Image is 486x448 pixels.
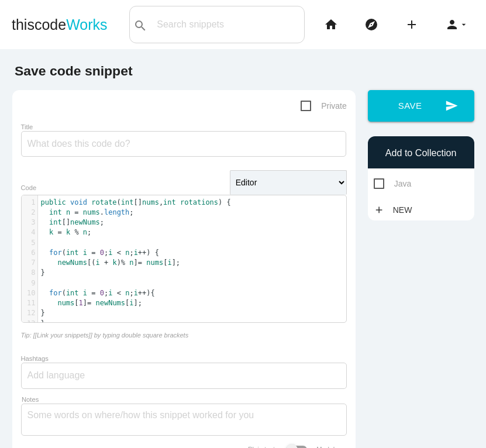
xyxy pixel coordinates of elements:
div: 12 [22,308,37,318]
div: 13 [22,319,37,329]
span: int [66,249,79,257]
span: } [41,268,45,277]
span: = [74,208,78,216]
i: arrow_drop_down [459,6,468,43]
span: int [121,198,134,206]
span: int [163,198,176,206]
span: = [87,299,91,307]
span: int [49,208,62,216]
span: for [49,249,62,257]
span: ++ [138,289,146,297]
span: k [66,228,70,236]
span: Java [374,177,412,191]
span: length [104,208,129,216]
i: home [324,6,338,43]
span: = [91,249,95,257]
span: newNums [57,259,87,267]
span: int [49,218,62,226]
span: [ ] [ ]; [41,299,143,307]
span: = [57,228,61,236]
span: ++ [138,249,146,257]
input: Search snippets [151,12,304,37]
span: [( ) ] [ ]; [41,259,181,267]
span: + [104,259,108,267]
i: send [445,90,458,122]
span: rotate [91,198,116,206]
label: Code [21,184,37,191]
span: i [108,249,112,257]
label: Title [21,123,33,130]
span: < [117,249,121,257]
span: % [74,228,78,236]
a: addNew [374,199,418,220]
span: nums [142,198,159,206]
div: 3 [22,218,37,228]
span: ( ; ; ){ [41,289,155,297]
span: nums [146,259,163,267]
i: add [374,199,384,220]
div: 10 [22,288,37,298]
span: 1 [79,299,83,307]
input: Add language [27,363,98,388]
a: thiscodeWorks [12,6,108,43]
i: add [405,6,419,43]
span: ( ; ; ) { [41,249,160,257]
i: search [133,7,147,44]
span: k [112,259,116,267]
div: 4 [22,228,37,237]
span: i [83,249,87,257]
span: int [66,289,79,297]
span: ( [] , ) { [41,198,231,206]
b: Save code snippet [15,63,133,78]
span: n [129,259,133,267]
i: person [445,6,459,43]
span: Works [66,16,107,33]
span: = [91,289,95,297]
span: public [41,198,66,206]
div: 5 [22,238,37,248]
h6: Add to Collection [374,148,468,158]
span: 0 [100,249,104,257]
div: 6 [22,248,37,258]
button: sendSave [368,90,474,122]
label: Notes [22,396,39,404]
input: What does this code do? [21,131,347,157]
span: for [49,289,62,297]
div: 8 [22,268,37,278]
span: . ; [41,208,134,216]
span: < [117,289,121,297]
span: Private [301,99,347,113]
span: i [83,289,87,297]
span: i [134,249,138,257]
span: % [121,259,125,267]
span: n [125,289,129,297]
span: = [138,259,142,267]
div: 7 [22,258,37,268]
span: ; [41,228,92,236]
div: 9 [22,278,37,288]
span: } [41,309,45,317]
div: 11 [22,298,37,308]
span: i [108,289,112,297]
span: } [41,319,45,328]
span: 0 [100,289,104,297]
div: 2 [22,208,37,218]
span: nums [57,299,74,307]
button: search [130,6,151,43]
span: rotations [180,198,218,206]
span: i [134,289,138,297]
i: Tip: [[Link your snippets]] by typing double square brackets [21,332,189,339]
label: Hashtags [21,355,49,362]
span: n [125,249,129,257]
span: n [83,228,87,236]
span: newNums [96,299,126,307]
span: i [167,259,171,267]
div: 1 [22,198,37,208]
span: [] ; [41,218,105,226]
span: k [49,228,53,236]
span: nums [83,208,100,216]
span: i [129,299,133,307]
span: void [70,198,87,206]
span: newNums [70,218,100,226]
span: i [95,259,99,267]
